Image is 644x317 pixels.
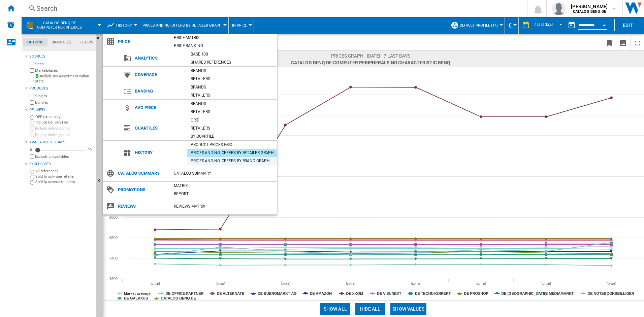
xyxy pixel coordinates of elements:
[187,100,277,107] div: Brands
[187,59,277,66] div: Shared references
[131,103,187,112] span: Avg price
[187,51,277,58] div: Base 100
[187,92,277,99] div: Retailers
[131,148,187,157] span: History
[187,133,277,140] div: By quartile
[170,190,277,197] div: Report
[187,117,277,124] div: Grid
[131,86,187,96] span: Banding
[115,185,170,195] span: Promotions
[170,203,277,210] div: REVIEWS Matrix
[170,182,277,189] div: Matrix
[170,170,277,177] div: Catalog Summary
[115,37,170,46] span: Price
[187,75,277,82] div: Retailers
[131,54,187,63] span: Analytics
[187,157,277,164] div: Prices and No. offers by brand graph
[187,67,277,74] div: Brands
[187,141,277,148] div: Product prices grid
[187,84,277,91] div: Brands
[115,202,170,211] span: Reviews
[170,34,277,41] div: Price Matrix
[115,169,170,178] span: Catalog Summary
[187,108,277,115] div: Retailers
[131,70,187,79] span: Coverage
[187,125,277,132] div: Retailers
[187,149,277,156] div: Prices and No. offers by retailer graph
[131,124,187,133] span: Quartiles
[170,42,277,49] div: Price Ranking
